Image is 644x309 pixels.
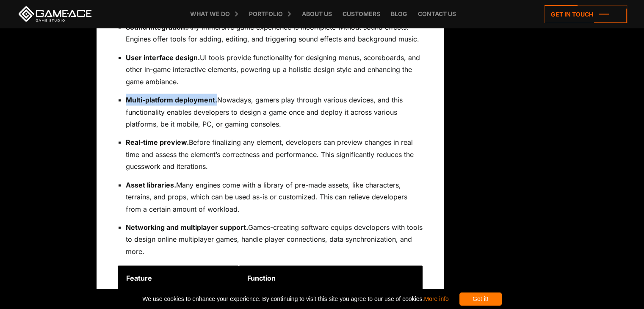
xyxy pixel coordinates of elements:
p: UI tools provide functionality for designing menus, scoreboards, and other in-game interactive el... [126,52,423,88]
p: Nowadays, gamers play through various devices, and this functionality enables developers to desig... [126,94,423,130]
a: Get in touch [544,5,627,23]
strong: Networking and multiplayer support. [126,223,248,232]
p: Before finalizing any element, developers can preview changes in real time and assess the element... [126,136,423,172]
a: More info [424,295,448,302]
strong: Feature [126,274,152,282]
p: Any immersive game experience is incomplete without sound effects. Engines offer tools for adding... [126,21,423,45]
p: Many engines come with a library of pre-made assets, like characters, terrains, and props, which ... [126,179,423,215]
p: Games-creating software equips developers with tools to design online multiplayer games, handle p... [126,221,423,257]
strong: Multi-platform deployment. [126,96,217,104]
strong: Real-time preview. [126,138,189,146]
strong: Function [247,274,276,282]
strong: Sound integration. [126,23,187,31]
strong: User interface design. [126,53,200,62]
div: Got it! [459,292,502,306]
span: We use cookies to enhance your experience. By continuing to visit this site you agree to our use ... [142,292,448,306]
strong: Asset libraries. [126,181,176,189]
